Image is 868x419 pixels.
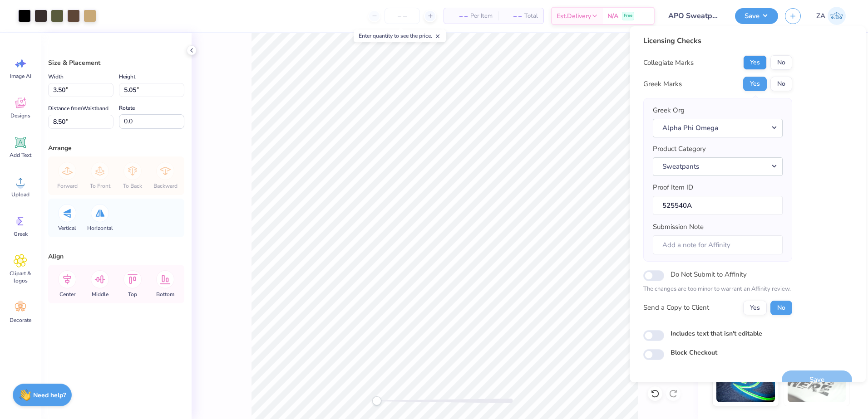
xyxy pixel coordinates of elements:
[470,11,493,21] span: Per Item
[10,151,31,159] span: Add Text
[449,11,468,21] span: – –
[653,157,783,176] button: Sweatpants
[661,7,728,25] input: Untitled Design
[770,55,792,70] button: No
[524,11,538,21] span: Total
[671,348,717,357] label: Block Checkout
[119,102,135,113] label: Rotate
[743,77,767,91] button: Yes
[10,73,31,80] span: Image AI
[33,391,66,400] strong: Need help?
[653,235,783,255] input: Add a note for Affinity
[156,291,174,298] span: Bottom
[643,302,709,313] div: Send a Copy to Client
[653,105,685,116] label: Greek Org
[643,79,682,89] div: Greek Marks
[770,77,792,91] button: No
[812,7,850,25] a: ZA
[128,291,137,298] span: Top
[48,103,108,114] label: Distance from Waistband
[14,230,28,238] span: Greek
[503,11,522,21] span: – –
[5,270,35,284] span: Clipart & logos
[770,301,792,315] button: No
[828,7,846,25] img: Zuriel Alaba
[48,143,184,153] div: Arrange
[87,224,113,232] span: Horizontal
[624,13,632,19] span: Free
[643,58,694,68] div: Collegiate Marks
[10,317,31,324] span: Decorate
[58,224,76,232] span: Vertical
[48,71,64,82] label: Width
[119,71,135,82] label: Height
[735,8,778,24] button: Save
[354,29,446,42] div: Enter quantity to see the price.
[557,11,591,21] span: Est. Delivery
[743,301,767,315] button: Yes
[48,58,184,68] div: Size & Placement
[653,144,706,154] label: Product Category
[743,55,767,70] button: Yes
[671,329,762,338] label: Includes text that isn't editable
[11,191,30,198] span: Upload
[816,11,825,21] span: ZA
[372,396,381,405] div: Accessibility label
[653,182,693,193] label: Proof Item ID
[10,112,30,119] span: Designs
[607,11,618,21] span: N/A
[59,291,75,298] span: Center
[48,252,184,261] div: Align
[385,8,420,24] input: – –
[92,291,108,298] span: Middle
[653,119,783,137] button: Alpha Phi Omega
[643,285,792,294] p: The changes are too minor to warrant an Affinity review.
[653,222,704,232] label: Submission Note
[671,268,747,280] label: Do Not Submit to Affinity
[643,35,792,46] div: Licensing Checks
